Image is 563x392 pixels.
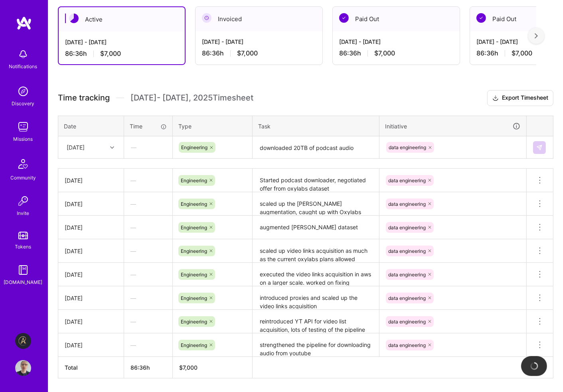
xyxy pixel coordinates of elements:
th: $7,000 [173,357,253,378]
div: 86:36 h [339,49,453,57]
span: $7,000 [512,49,532,57]
div: [DATE] [65,294,117,302]
div: Time [130,122,167,130]
img: Aldea: Transforming Behavior Change Through AI-Driven Coaching [15,333,31,349]
th: Total [58,357,124,378]
div: Invite [17,209,30,217]
div: — [124,137,172,158]
textarea: downloaded 20TB of podcast audio [253,137,378,158]
div: Tokens [15,242,32,251]
div: — [124,217,172,238]
div: Invoiced [196,7,322,31]
img: right [535,33,538,39]
div: 86:36 h [202,49,316,57]
div: [DATE] [65,247,117,255]
span: Engineering [181,201,207,207]
div: [DATE] [65,270,117,279]
span: Engineering [181,225,207,230]
span: Engineering [181,272,207,278]
textarea: executed the video links acquisition in aws on a larger scale. worked on fixing discovered issues... [253,264,378,286]
th: Type [173,116,253,136]
div: [DATE] [65,317,117,326]
textarea: Started podcast downloader, negotiated offer from oxylabs dataset [253,169,378,191]
div: — [124,264,172,285]
div: [DATE] [65,176,117,185]
img: Invite [15,193,31,209]
div: [DATE] - [DATE] [202,37,316,46]
span: data engineering [388,342,426,348]
th: Date [58,116,124,136]
span: [DATE] - [DATE] , 2025 Timesheet [130,93,253,103]
button: Export Timesheet [487,90,553,106]
textarea: introduced proxies and scaled up the video links acquisition [253,287,378,309]
a: User Avatar [13,360,33,376]
img: loading [530,362,538,370]
span: $7,000 [100,49,121,58]
textarea: strengthened the pipeline for downloading audio from youtube [253,334,378,356]
div: — [124,288,172,309]
img: tokens [18,232,28,239]
span: Engineering [181,144,207,150]
span: data engineering [388,225,426,230]
textarea: scaled up video links acquisition as much as the current oxylabs plans allowed [253,240,378,262]
img: Community [14,154,33,173]
div: — [124,311,172,332]
img: Submit [536,144,543,151]
img: Paid Out [476,13,486,23]
a: Aldea: Transforming Behavior Change Through AI-Driven Coaching [13,333,33,349]
img: bell [15,46,31,62]
img: discovery [15,83,31,99]
img: guide book [15,262,31,278]
div: Paid Out [333,7,460,31]
span: Time tracking [58,93,110,103]
textarea: scaled up the [PERSON_NAME] augmentation, caught up with Oxylabs about their dataset offering [253,193,378,215]
span: data engineering [388,295,426,301]
span: data engineering [388,272,426,278]
div: 86:36 h [65,49,178,58]
div: Missions [14,135,33,143]
i: icon Download [492,94,499,102]
img: Invoiced [202,13,211,23]
span: data engineering [388,319,426,325]
div: [DATE] [65,200,117,208]
img: Active [69,14,79,23]
span: data engineering [388,201,426,207]
div: [DOMAIN_NAME] [4,278,43,286]
div: [DATE] - [DATE] [65,38,178,46]
span: data engineering [388,248,426,254]
span: data engineering [389,144,426,150]
span: $7,000 [374,49,395,57]
th: Task [253,116,379,136]
div: Discovery [12,99,35,108]
img: Paid Out [339,13,349,23]
div: — [124,335,172,356]
span: Engineering [181,177,207,183]
div: [DATE] [65,223,117,232]
div: Community [10,173,36,182]
img: logo [16,16,32,30]
div: Active [59,7,185,32]
div: [DATE] [65,341,117,349]
span: Engineering [181,319,207,325]
div: — [124,193,172,215]
div: Initiative [385,122,521,131]
div: [DATE] - [DATE] [339,37,453,46]
div: — [124,240,172,262]
img: teamwork [15,119,31,135]
textarea: reintroduced YT API for video list acquisition, lots of testing of the pipeline [253,311,378,333]
div: [DATE] [67,143,85,152]
span: Engineering [181,342,207,348]
span: $7,000 [237,49,258,57]
span: Engineering [181,295,207,301]
img: User Avatar [15,360,31,376]
textarea: augmented [PERSON_NAME] dataset [253,217,378,238]
span: Engineering [181,248,207,254]
div: Notifications [9,62,38,71]
i: icon Chevron [110,146,114,150]
span: data engineering [388,177,426,183]
th: 86:36h [124,357,173,378]
div: — [124,170,172,191]
div: null [533,141,547,154]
